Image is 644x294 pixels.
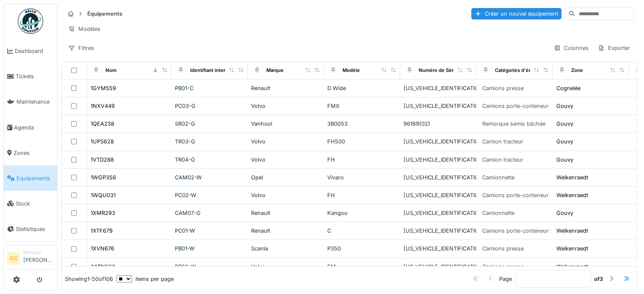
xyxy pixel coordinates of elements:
[251,137,321,146] div: Volvo
[343,67,360,74] div: Modèle
[327,156,397,164] div: FH
[482,191,552,199] div: Camions porte-conteneurs
[327,263,397,271] div: FM
[251,227,321,235] div: Renault
[251,191,321,199] div: Volvo
[556,173,588,181] div: Welkenraedt
[91,191,116,199] div: 1WQU031
[327,191,397,199] div: FH
[251,263,321,271] div: Volvo
[175,84,244,92] div: PB01-C
[404,245,473,253] div: [US_VEHICLE_IDENTIFICATION_NUMBER]-01
[550,42,592,54] div: Colonnes
[7,249,54,269] a: GC Manager[PERSON_NAME]
[482,137,523,146] div: Camion tracteur
[251,120,321,128] div: Vanhool
[251,84,321,92] div: Renault
[14,149,54,157] span: Zones
[175,102,244,110] div: PC03-G
[327,102,397,110] div: FMX
[251,156,321,164] div: Volvo
[556,209,573,217] div: Gouvy
[91,84,116,92] div: 1GYM559
[91,227,113,235] div: 1XTF679
[91,209,115,217] div: 1XMR293
[482,173,514,181] div: Camionnette
[327,137,397,146] div: FH500
[91,120,114,128] div: 1QEA238
[404,173,473,181] div: [US_VEHICLE_IDENTIFICATION_NUMBER]-01
[594,42,634,54] div: Exporter
[327,245,397,253] div: P350
[327,84,397,92] div: D Wide
[175,245,244,253] div: PB01-W
[482,120,545,128] div: Remorque semis bâchée
[482,263,524,271] div: Camions presse
[556,227,588,235] div: Welkenraedt
[419,67,458,74] div: Numéro de Série
[495,67,554,74] div: Catégories d'équipement
[556,263,588,271] div: Welkenraedt
[251,245,321,253] div: Scania
[23,249,54,256] div: Manager
[251,173,321,181] div: Opel
[175,263,244,271] div: PB02-W
[4,64,57,89] a: Tickets
[482,245,524,253] div: Camions presse
[4,140,57,165] a: Zones
[482,227,552,235] div: Camions porte-conteneurs
[404,263,473,271] div: [US_VEHICLE_IDENTIFICATION_NUMBER]-01
[499,275,512,283] div: Page
[175,209,244,217] div: CAM07-G
[175,173,244,181] div: CAM02-W
[4,38,57,64] a: Dashboard
[17,98,54,106] span: Maintenance
[404,156,473,164] div: [US_VEHICLE_IDENTIFICATION_NUMBER]-01
[16,72,54,80] span: Tickets
[175,120,244,128] div: SR02-G
[556,120,573,128] div: Gouvy
[404,120,473,128] div: 96189(02)
[91,137,114,146] div: 1UPS628
[190,67,231,74] div: Identifiant interne
[16,225,54,233] span: Statistiques
[327,120,397,128] div: 3B0053
[251,102,321,110] div: Volvo
[404,191,473,199] div: [US_VEHICLE_IDENTIFICATION_NUMBER]-01
[175,156,244,164] div: TR04-G
[175,137,244,146] div: TR03-G
[175,227,244,235] div: PC01-W
[105,67,116,74] div: Nom
[556,137,573,146] div: Gouvy
[556,191,588,199] div: Welkenraedt
[91,173,116,181] div: 1WGP356
[571,67,583,74] div: Zone
[4,115,57,140] a: Agenda
[4,216,57,242] a: Statistiques
[91,263,115,271] div: 2ATN662
[404,84,473,92] div: [US_VEHICLE_IDENTIFICATION_NUMBER]
[91,102,115,110] div: 1NXV449
[482,156,523,164] div: Camion tracteur
[64,23,104,35] div: Modèles
[251,209,321,217] div: Renault
[556,102,573,110] div: Gouvy
[4,191,57,216] a: Stock
[404,227,473,235] div: [US_VEHICLE_IDENTIFICATION_NUMBER]-01
[594,275,603,283] strong: of 3
[482,209,514,217] div: Camionnette
[556,245,588,253] div: Welkenraedt
[404,209,473,217] div: [US_VEHICLE_IDENTIFICATION_NUMBER]
[64,42,98,54] div: Filtres
[471,8,561,19] div: Créer un nouvel équipement
[327,173,397,181] div: Vivaro
[556,84,580,92] div: Cognelée
[7,252,20,265] li: GC
[482,84,524,92] div: Camions presse
[65,275,113,283] div: Showing 1 - 50 of 106
[15,47,54,55] span: Dashboard
[175,191,244,199] div: PC02-W
[556,156,573,164] div: Gouvy
[404,137,473,146] div: [US_VEHICLE_IDENTIFICATION_NUMBER]-01
[18,8,43,34] img: Badge_color-CXgf-gQk.svg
